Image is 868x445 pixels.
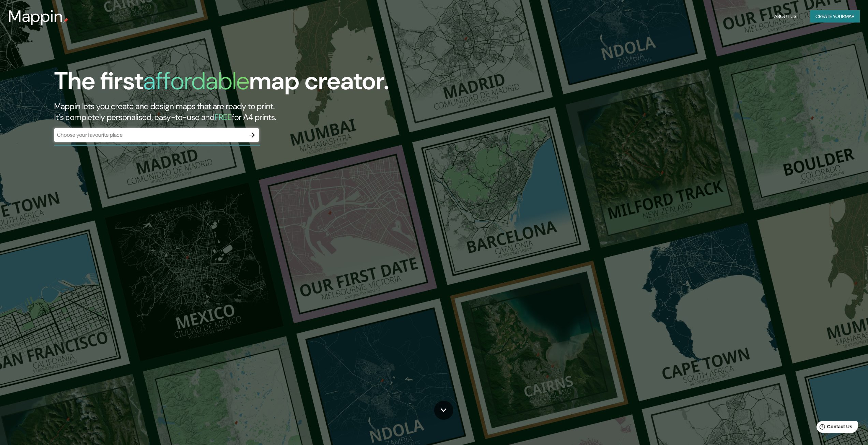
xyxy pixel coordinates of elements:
[8,7,63,26] h3: Mappin
[807,418,860,437] iframe: Help widget launcher
[143,65,249,97] h1: affordable
[215,112,232,122] h5: FREE
[63,18,69,23] img: mappin-pin
[771,10,799,23] button: About Us
[54,131,245,139] input: Choose your favourite place
[54,101,488,123] h2: Mappin lets you create and design maps that are ready to print. It's completely personalised, eas...
[810,10,860,23] button: Create yourmap
[54,67,389,101] h1: The first map creator.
